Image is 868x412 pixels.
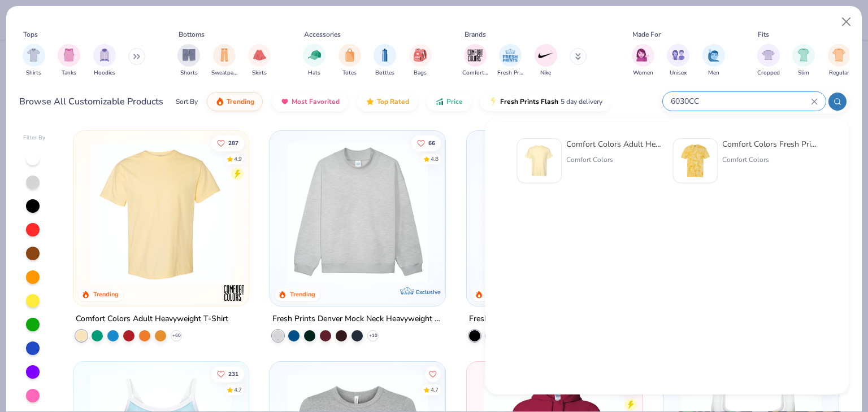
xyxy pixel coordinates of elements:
img: Women Image [636,49,649,62]
span: Hats [308,69,320,77]
span: Cropped [757,69,780,77]
button: filter button [211,44,237,77]
button: filter button [702,44,725,77]
div: 4.8 [431,155,439,163]
span: Trending [227,97,254,106]
button: Trending [207,92,263,111]
span: + 60 [172,332,181,339]
span: 287 [229,140,239,146]
div: Comfort Colors Adult Heavyweight T-Shirt [76,312,228,326]
button: Fresh Prints Flash5 day delivery [480,92,611,111]
button: filter button [58,44,80,77]
span: 66 [428,140,435,146]
div: Fresh Prints Denver Mock Neck Heavyweight Sweatshirt [272,312,443,326]
img: Hoodies Image [98,49,111,62]
span: 5 day delivery [561,95,602,108]
span: Totes [342,69,357,77]
span: Unisex [670,69,687,77]
span: Hoodies [94,69,115,77]
span: Comfort Colors [462,69,488,77]
img: Men Image [708,49,720,62]
span: Bags [414,69,427,77]
div: filter for Men [702,44,725,77]
span: Top Rated [377,97,409,106]
img: Bags Image [414,49,426,62]
img: Skirts Image [253,49,266,62]
button: filter button [374,44,396,77]
img: Tanks Image [63,49,75,62]
span: Women [633,69,653,77]
div: filter for Fresh Prints [497,44,523,77]
button: filter button [409,44,432,77]
div: filter for Women [632,44,654,77]
div: Made For [632,29,661,40]
span: 231 [229,371,239,376]
img: Regular Image [832,49,845,62]
img: Totes Image [344,49,356,62]
img: Fresh Prints Image [502,47,519,64]
span: Tanks [62,69,76,77]
button: filter button [248,44,271,77]
span: Nike [540,69,551,77]
img: Cropped Image [762,49,775,62]
div: filter for Skirts [248,44,271,77]
button: filter button [303,44,325,77]
div: Brands [465,29,486,40]
div: Comfort Colors Fresh Prints x Comfort Colors Pocket Tee [722,138,817,150]
div: filter for Cropped [757,44,780,77]
div: filter for Hats [303,44,325,77]
button: filter button [632,44,654,77]
div: filter for Unisex [667,44,689,77]
span: Men [708,69,719,77]
button: Price [427,92,471,111]
div: filter for Shorts [177,44,200,77]
div: Fits [758,29,769,40]
div: Comfort Colors Adult Heavyweight RS Pocket T-Shirt [566,138,661,150]
img: 8db55c1e-d9ac-47d8-b263-d29a43025aae [678,143,713,178]
img: trending.gif [215,97,224,106]
button: filter button [497,44,523,77]
span: Regular [829,69,849,77]
div: filter for Slim [792,44,815,77]
button: filter button [177,44,200,77]
div: Bottoms [179,29,205,40]
div: filter for Tanks [58,44,80,77]
img: Bottles Image [379,49,391,62]
div: Filter By [23,134,46,142]
img: Sweatpants Image [218,49,231,62]
button: Like [212,135,245,151]
div: Comfort Colors [566,155,661,165]
button: filter button [667,44,689,77]
button: Like [212,366,245,382]
div: filter for Totes [338,44,361,77]
button: Top Rated [357,92,418,111]
button: filter button [828,44,850,77]
div: filter for Hoodies [93,44,116,77]
span: Exclusive [416,288,440,296]
span: Skirts [252,69,267,77]
div: filter for Nike [535,44,557,77]
div: Sort By [176,97,198,107]
button: filter button [93,44,116,77]
img: Comfort Colors logo [223,282,245,304]
button: Like [411,135,441,151]
input: Try "T-Shirt" [670,95,811,108]
div: 4.9 [235,155,242,163]
span: Most Favorited [292,97,340,106]
div: filter for Bottles [374,44,396,77]
div: filter for Regular [828,44,850,77]
span: Slim [798,69,809,77]
div: Comfort Colors [722,155,817,165]
button: filter button [757,44,780,77]
div: Fresh Prints Boston Heavyweight Hoodie [469,312,617,326]
div: 4.7 [235,385,242,394]
div: Accessories [304,29,341,40]
span: Shorts [180,69,198,77]
button: Like [425,366,441,382]
span: + 10 [369,332,377,339]
img: 91acfc32-fd48-4d6b-bdad-a4c1a30ac3fc [478,142,631,283]
div: 4.7 [431,385,439,394]
span: Fresh Prints Flash [500,97,558,106]
img: 284e3bdb-833f-4f21-a3b0-720291adcbd9 [522,143,557,178]
img: Slim Image [797,49,810,62]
